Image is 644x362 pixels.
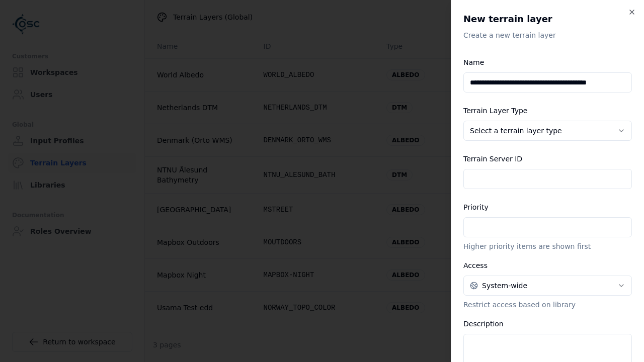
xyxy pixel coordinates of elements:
p: Restrict access based on library [463,300,632,310]
label: Access [463,261,488,269]
p: Create a new terrain layer [463,30,632,40]
h2: New terrain layer [463,12,632,26]
p: Higher priority items are shown first [463,241,632,251]
label: Name [463,58,484,66]
label: Description [463,320,504,328]
label: Priority [463,203,489,211]
label: Terrain Layer Type [463,107,527,115]
label: Terrain Server ID [463,155,522,163]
